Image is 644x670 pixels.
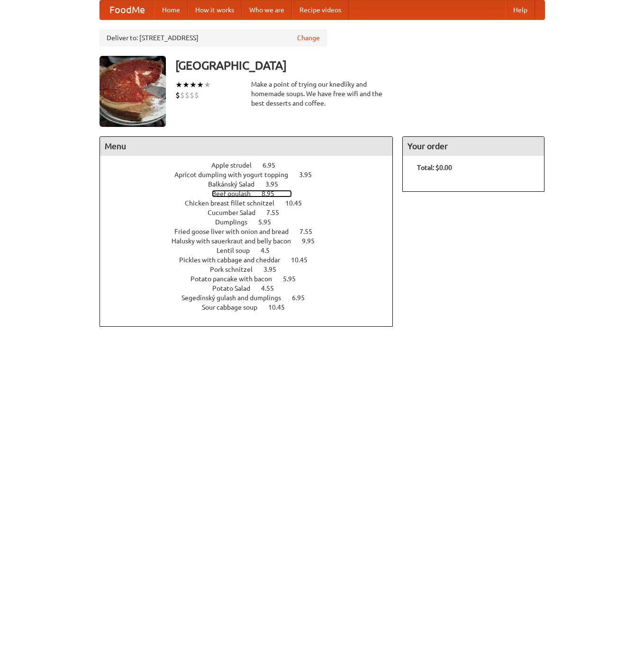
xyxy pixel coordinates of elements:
li: $ [185,90,190,100]
span: 9.95 [302,237,324,245]
span: 10.45 [291,256,317,264]
span: 8.95 [262,190,284,197]
span: Potato pancake with bacon [190,275,281,283]
h4: Menu [100,137,393,156]
h4: Your order [403,137,544,156]
span: 3.95 [263,266,286,273]
span: 10.45 [268,304,294,311]
a: Potato pancake with bacon 5.95 [190,275,313,283]
span: 3.95 [265,180,288,188]
span: Apricot dumpling with yogurt topping [174,171,298,179]
span: Dumplings [215,218,257,226]
span: Pickles with cabbage and cheddar [179,256,290,264]
span: Chicken breast fillet schnitzel [185,199,284,207]
a: How it works [188,0,242,19]
span: Fried goose liver with onion and bread [174,228,298,235]
span: 6.95 [263,161,285,169]
div: Deliver to: [STREET_ADDRESS] [100,29,327,46]
span: Potato Salad [212,285,260,292]
span: 4.5 [261,247,279,254]
span: Balkánský Salad [208,180,264,188]
span: 3.95 [299,171,321,179]
a: Home [154,0,188,19]
li: ★ [190,80,197,90]
a: Lentil soup 4.5 [217,247,287,254]
a: Chicken breast fillet schnitzel 10.45 [185,199,319,207]
h3: [GEOGRAPHIC_DATA] [175,56,545,75]
a: Fried goose liver with onion and bread 7.55 [174,228,330,235]
li: ★ [204,80,211,90]
li: ★ [175,80,182,90]
a: Dumplings 5.95 [215,218,289,226]
span: 4.55 [261,285,283,292]
span: Cucumber Salad [208,209,265,216]
span: 6.95 [292,294,314,302]
div: Make a point of trying our knedlíky and homemade soups. We have free wifi and the best desserts a... [251,80,393,108]
span: Sour cabbage soup [202,304,267,311]
li: $ [190,90,194,100]
span: Pork schnitzel [210,266,262,273]
a: FoodMe [100,0,154,19]
span: 7.55 [266,209,289,216]
li: $ [180,90,185,100]
li: ★ [182,80,190,90]
a: Potato Salad 4.55 [212,285,291,292]
li: $ [175,90,180,100]
span: Beef goulash [212,190,260,197]
a: Beef goulash 8.95 [212,190,292,197]
span: 7.55 [299,228,322,235]
b: Total: $0.00 [417,164,452,171]
span: Lentil soup [217,247,259,254]
a: Sour cabbage soup 10.45 [202,304,302,311]
span: Apple strudel [211,161,261,169]
span: 5.95 [258,218,281,226]
span: Segedínský gulash and dumplings [181,294,290,302]
li: $ [194,90,199,100]
a: Balkánský Salad 3.95 [208,180,296,188]
span: Halusky with sauerkraut and belly bacon [172,237,300,245]
a: Cucumber Salad 7.55 [208,209,297,216]
a: Apple strudel 6.95 [211,161,293,169]
a: Pickles with cabbage and cheddar 10.45 [179,256,325,264]
a: Help [506,0,535,19]
a: Halusky with sauerkraut and belly bacon 9.95 [172,237,332,245]
a: Change [297,33,320,43]
a: Pork schnitzel 3.95 [210,266,294,273]
a: Segedínský gulash and dumplings 6.95 [181,294,322,302]
a: Recipe videos [292,0,349,19]
img: angular.jpg [100,56,166,127]
span: 10.45 [285,199,311,207]
li: ★ [197,80,204,90]
a: Who we are [242,0,292,19]
span: 5.95 [283,275,305,283]
a: Apricot dumpling with yogurt topping 3.95 [174,171,329,179]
